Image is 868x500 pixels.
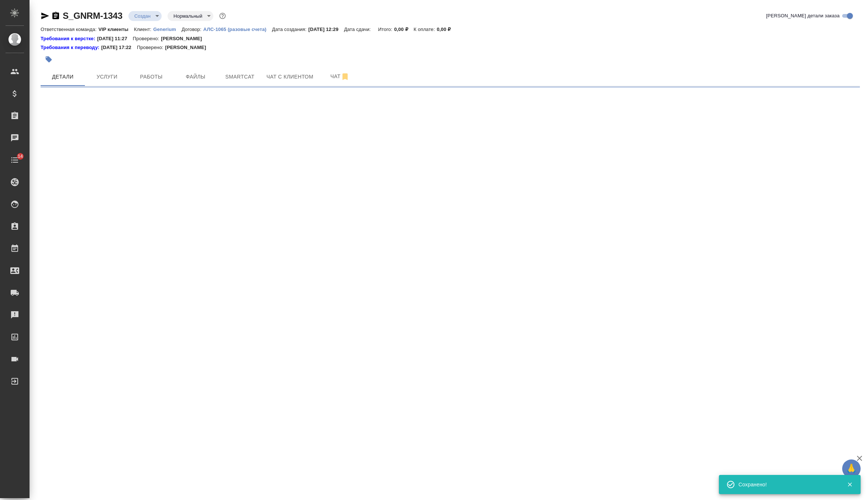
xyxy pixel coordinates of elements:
[266,72,313,81] span: Чат с клиентом
[63,11,123,21] a: S_GNRM-1343
[134,27,153,32] p: Клиент:
[378,27,394,32] p: Итого:
[2,151,28,169] a: 14
[89,72,125,81] span: Услуги
[437,27,456,32] p: 0,00 ₽
[842,481,857,488] button: Закрыть
[101,44,137,51] p: [DATE] 17:22
[178,72,213,81] span: Файлы
[41,35,97,42] a: Требования к верстке:
[341,72,349,81] svg: Отписаться
[394,27,414,32] p: 0,00 ₽
[272,27,308,32] p: Дата создания:
[168,11,213,21] div: Создан
[41,27,99,32] p: Ответственная команда:
[132,13,153,19] button: Создан
[97,35,133,42] p: [DATE] 11:27
[41,51,57,67] button: Добавить тэг
[128,11,162,21] div: Создан
[171,13,204,19] button: Нормальный
[309,27,344,32] p: [DATE] 12:29
[161,35,207,42] p: [PERSON_NAME]
[203,26,272,32] a: АЛС-1065 (разовые счета)
[153,26,182,32] a: Generium
[322,72,358,81] span: Чат
[41,11,49,20] button: Скопировать ссылку для ЯМессенджера
[137,44,165,51] p: Проверено:
[182,27,203,32] p: Договор:
[41,44,101,51] a: Требования к переводу:
[842,459,861,478] button: 🙏
[845,461,858,476] span: 🙏
[766,12,840,20] span: [PERSON_NAME] детали заказа
[41,35,97,42] div: Нажми, чтобы открыть папку с инструкцией
[99,27,134,32] p: VIP клиенты
[203,27,272,32] p: АЛС-1065 (разовые счета)
[222,72,258,81] span: Smartcat
[414,27,437,32] p: К оплате:
[738,481,836,488] div: Сохранено!
[51,11,60,20] button: Скопировать ссылку
[134,72,169,81] span: Работы
[133,35,161,42] p: Проверено:
[13,153,27,160] span: 14
[41,44,101,51] div: Нажми, чтобы открыть папку с инструкцией
[45,72,80,81] span: Детали
[165,44,211,51] p: [PERSON_NAME]
[344,27,372,32] p: Дата сдачи:
[153,27,182,32] p: Generium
